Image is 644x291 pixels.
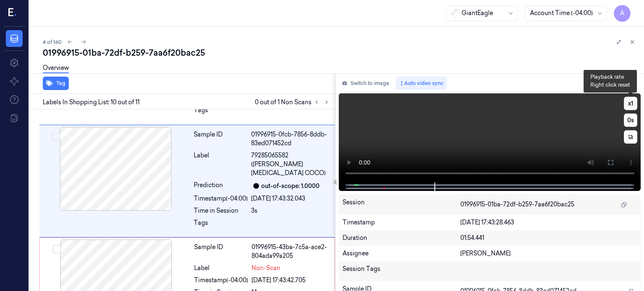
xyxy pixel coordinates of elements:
button: Select row [52,132,60,141]
div: Label [194,151,248,178]
span: Labels In Shopping List: 10 out of 11 [43,98,140,107]
button: Select row [52,245,61,253]
button: A [614,5,631,22]
div: Timestamp [343,218,460,227]
div: [PERSON_NAME] [460,249,637,258]
div: Timestamp (-04:00) [194,194,248,203]
div: Tags [194,106,248,119]
div: [DATE] 17:43:28.463 [460,218,637,227]
div: Session [343,198,460,211]
div: Tags [194,219,248,232]
div: Sample ID [194,130,248,148]
div: 01996915-01ba-72df-b259-7aa6f20bac25 [43,47,637,59]
div: Session Tags [343,265,460,278]
div: 01996915-43ba-7c5a-ace2-804ada99a205 [252,243,330,260]
span: Non-Scan [252,264,280,273]
div: [DATE] 17:43:42.705 [252,276,330,285]
div: [DATE] 17:43:32.043 [251,194,330,203]
span: 01996915-01ba-72df-b259-7aa6f20bac25 [460,200,574,209]
div: 01:54.441 [460,234,637,242]
div: Timestamp (-04:00) [194,276,248,285]
div: 01996915-0fcb-7856-8ddb-83ed071452cd [251,130,330,148]
div: Time in Session [194,206,248,215]
div: Assignee [343,249,460,258]
span: 4 of 160 [43,39,62,46]
a: Overview [43,64,69,73]
button: 0s [624,113,637,127]
button: Tag [43,77,69,90]
span: 0 out of 1 Non Scans [255,97,332,107]
span: 79285065582 ([PERSON_NAME] [MEDICAL_DATA] COCO) [251,151,330,178]
div: Duration [343,234,460,242]
div: 3s [251,206,330,215]
div: Sample ID [194,243,248,260]
div: out-of-scope: 1.0000 [261,182,319,191]
div: Prediction [194,181,248,191]
button: Switch to image [339,77,392,90]
button: Auto video sync [396,77,447,90]
div: Label [194,264,248,273]
button: x1 [624,97,637,110]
